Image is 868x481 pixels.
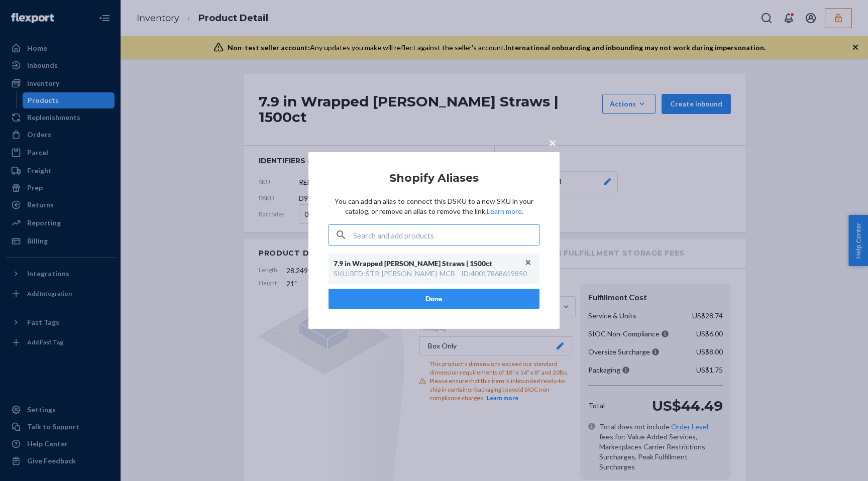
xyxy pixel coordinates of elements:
[487,207,522,215] a: Learn more
[334,269,455,279] div: SKU : RED-STR-[PERSON_NAME]-MCB
[329,172,539,184] h2: Shopify Aliases
[334,259,524,269] div: 7.9 in Wrapped [PERSON_NAME] Straws | 1500ct
[461,269,527,279] div: ID : 40017868619850
[353,225,539,245] input: Search and add products
[549,134,557,151] span: ×
[329,196,539,216] p: You can add an alias to connect this DSKU to a new SKU in your catalog, or remove an alias to rem...
[329,289,539,309] button: Done
[521,255,536,270] button: Unlink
